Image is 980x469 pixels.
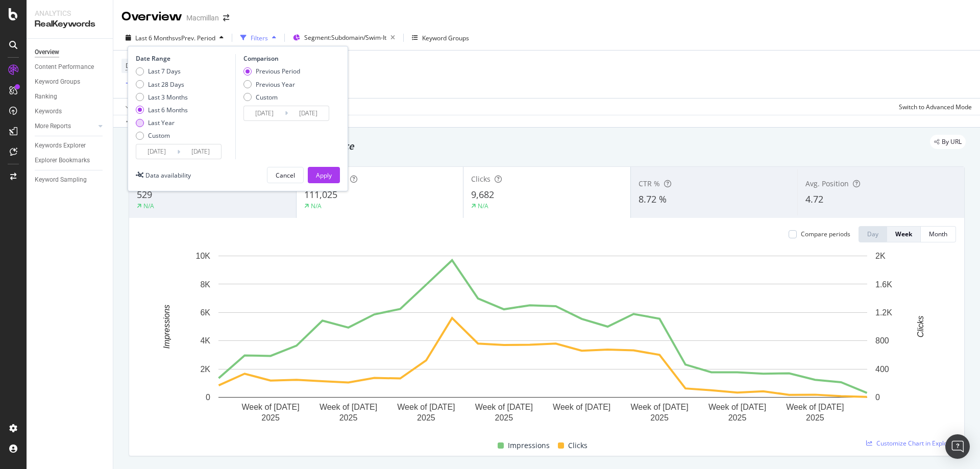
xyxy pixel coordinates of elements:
[162,305,171,349] text: Impressions
[148,106,188,114] div: Last 6 Months
[256,80,295,89] div: Previous Year
[786,403,844,411] text: Week of [DATE]
[241,403,299,411] text: Week of [DATE]
[121,98,151,115] button: Apply
[899,103,972,111] div: Switch to Advanced Mode
[805,179,849,188] span: Avg. Position
[243,67,300,76] div: Previous Period
[708,403,766,411] text: Week of [DATE]
[148,131,170,140] div: Custom
[35,106,62,117] div: Keywords
[35,175,106,185] a: Keyword Sampling
[508,439,550,452] span: Impressions
[256,67,300,76] div: Previous Period
[251,34,268,42] div: Filters
[136,93,188,102] div: Last 3 Months
[35,155,106,166] a: Explorer Bookmarks
[145,171,191,180] div: Data availability
[929,230,947,238] div: Month
[495,413,513,422] text: 2025
[553,403,610,411] text: Week of [DATE]
[35,140,86,151] div: Keywords Explorer
[35,91,57,102] div: Ranking
[276,171,295,180] div: Cancel
[186,13,219,23] div: Macmillan
[805,193,823,205] span: 4.72
[475,403,533,411] text: Week of [DATE]
[148,67,181,76] div: Last 7 Days
[806,413,824,422] text: 2025
[887,226,921,242] button: Week
[206,393,210,402] text: 0
[143,202,154,210] div: N/A
[148,93,188,102] div: Last 3 Months
[35,106,106,117] a: Keywords
[471,174,491,184] span: Clicks
[261,413,280,422] text: 2025
[135,34,175,42] span: Last 6 Months
[126,61,145,70] span: Device
[942,139,962,145] span: By URL
[35,77,80,87] div: Keyword Groups
[180,144,221,159] input: End Date
[728,413,747,422] text: 2025
[136,144,177,159] input: Start Date
[288,106,329,120] input: End Date
[875,365,889,374] text: 400
[639,179,660,188] span: CTR %
[639,193,667,205] span: 8.72 %
[35,8,105,18] div: Analytics
[200,365,210,374] text: 2K
[35,62,94,72] div: Content Performance
[35,77,106,87] a: Keyword Groups
[408,30,473,46] button: Keyword Groups
[289,30,399,46] button: Segment:Subdomain/Swim-It
[422,34,469,42] div: Keyword Groups
[243,54,332,63] div: Comparison
[35,91,106,102] a: Ranking
[866,439,956,448] a: Customize Chart in Explorer
[121,30,228,46] button: Last 6 MonthsvsPrev. Period
[311,202,322,210] div: N/A
[35,175,87,185] div: Keyword Sampling
[243,93,300,102] div: Custom
[200,336,210,345] text: 4K
[471,188,494,201] span: 9,682
[867,230,878,238] div: Day
[175,34,215,42] span: vs Prev. Period
[35,47,59,58] div: Overview
[243,80,300,89] div: Previous Year
[630,403,688,411] text: Week of [DATE]
[267,167,304,183] button: Cancel
[121,8,182,26] div: Overview
[244,106,285,120] input: Start Date
[35,121,95,132] a: More Reports
[304,33,386,42] span: Segment: Subdomain/Swim-It
[35,47,106,58] a: Overview
[876,439,956,448] span: Customize Chart in Explorer
[200,280,210,288] text: 8K
[875,308,892,317] text: 1.2K
[200,308,210,317] text: 6K
[196,252,211,260] text: 10K
[875,336,889,345] text: 800
[568,439,587,452] span: Clicks
[136,106,188,114] div: Last 6 Months
[137,251,948,428] svg: A chart.
[136,118,188,127] div: Last Year
[136,131,188,140] div: Custom
[895,230,912,238] div: Week
[945,434,970,459] div: Open Intercom Messenger
[875,252,886,260] text: 2K
[236,30,280,46] button: Filters
[223,14,229,21] div: arrow-right-arrow-left
[121,78,162,90] button: Add Filter
[308,167,340,183] button: Apply
[148,118,175,127] div: Last Year
[895,98,972,115] button: Switch to Advanced Mode
[339,413,358,422] text: 2025
[256,93,278,102] div: Custom
[921,226,956,242] button: Month
[35,121,71,132] div: More Reports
